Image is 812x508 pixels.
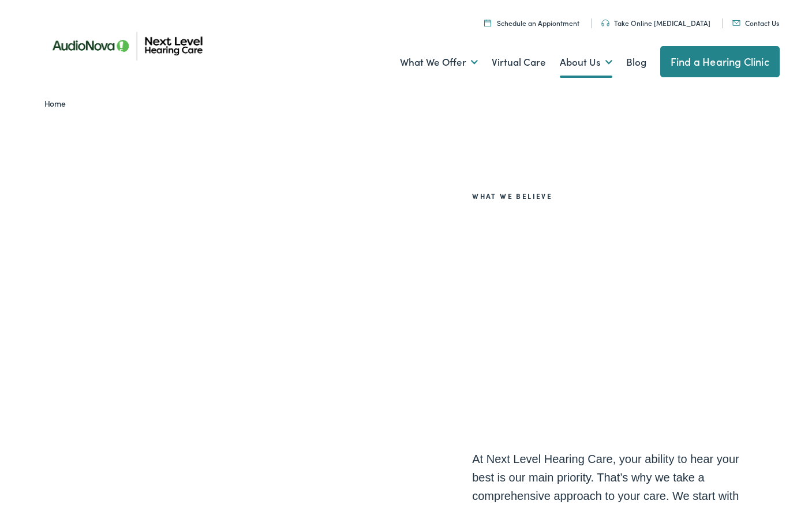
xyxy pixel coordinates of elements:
[601,20,609,27] img: An icon symbolizing headphones, colored in teal, suggests audio-related services or features.
[601,18,710,28] a: Take Online [MEDICAL_DATA]
[400,41,478,84] a: What We Offer
[732,20,740,26] img: An icon representing mail communication is presented in a unique teal color.
[660,46,780,77] a: Find a Hearing Clinic
[492,41,546,84] a: Virtual Care
[472,192,749,200] h2: What We Believe
[732,18,779,28] a: Contact Us
[484,19,491,27] img: Calendar icon representing the ability to schedule a hearing test or hearing aid appointment at N...
[560,41,612,84] a: About Us
[484,18,579,28] a: Schedule an Appiontment
[626,41,646,84] a: Blog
